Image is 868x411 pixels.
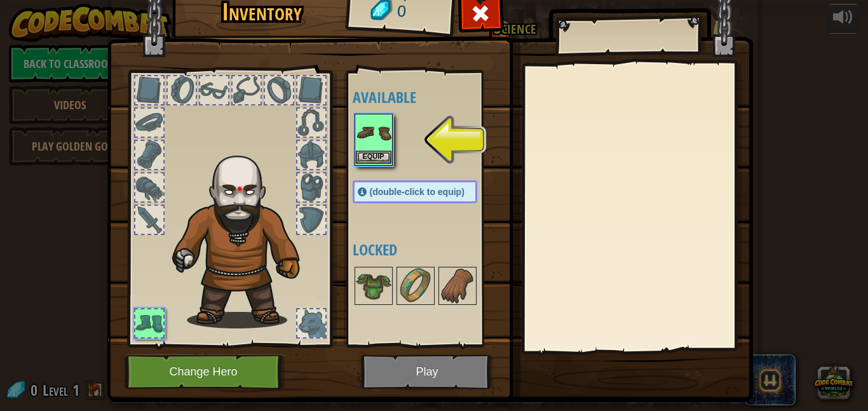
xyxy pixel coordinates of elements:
[125,354,286,389] button: Change Hero
[370,187,465,197] span: (double-click to equip)
[356,115,391,151] img: portrait.png
[398,268,433,304] img: portrait.png
[353,241,503,258] h4: Locked
[356,151,391,164] button: Equip
[166,144,322,328] img: goliath_hair.png
[440,268,475,304] img: portrait.png
[353,89,503,105] h4: Available
[356,268,391,304] img: portrait.png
